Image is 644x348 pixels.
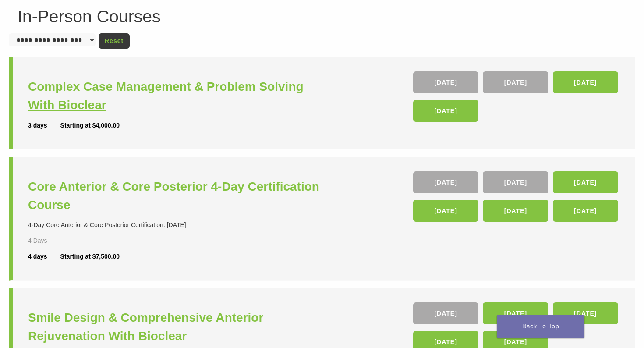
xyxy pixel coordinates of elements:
[483,171,548,193] a: [DATE]
[413,200,478,222] a: [DATE]
[483,200,548,222] a: [DATE]
[28,220,324,230] div: 4-Day Core Anterior & Core Posterior Certification. [DATE]
[553,200,618,222] a: [DATE]
[28,121,60,130] div: 3 days
[553,302,618,324] a: [DATE]
[553,171,618,193] a: [DATE]
[413,71,620,126] div: , , ,
[28,252,60,261] div: 4 days
[28,178,324,214] a: Core Anterior & Core Posterior 4-Day Certification Course
[413,71,478,93] a: [DATE]
[413,302,478,324] a: [DATE]
[28,78,324,114] a: Complex Case Management & Problem Solving With Bioclear
[553,71,618,93] a: [DATE]
[18,8,626,25] h1: In-Person Courses
[483,302,548,324] a: [DATE]
[413,100,478,122] a: [DATE]
[28,309,324,345] a: Smile Design & Comprehensive Anterior Rejuvenation With Bioclear
[28,236,72,245] div: 4 Days
[413,171,620,226] div: , , , , ,
[413,171,478,193] a: [DATE]
[483,71,548,93] a: [DATE]
[99,33,130,49] a: Reset
[60,252,120,261] div: Starting at $7,500.00
[60,121,120,130] div: Starting at $4,000.00
[497,315,584,338] a: Back To Top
